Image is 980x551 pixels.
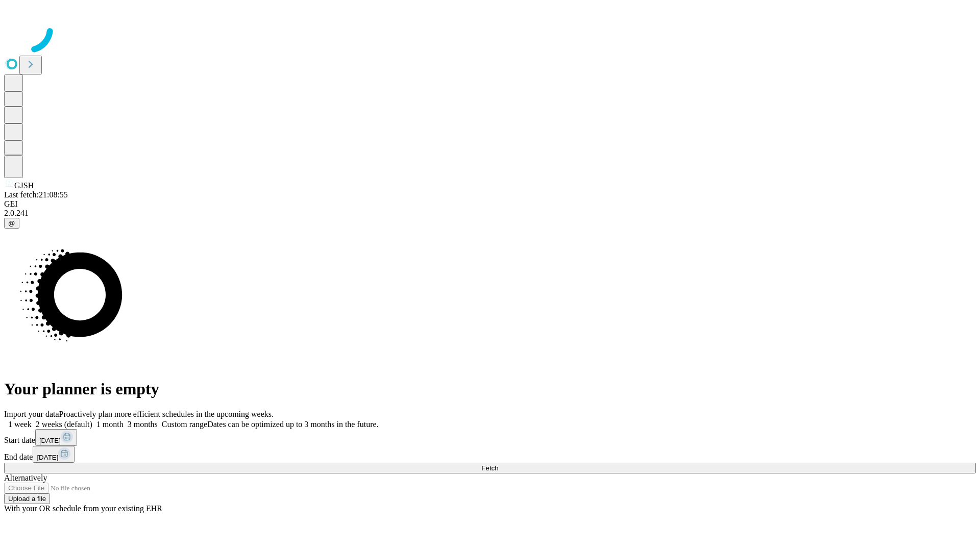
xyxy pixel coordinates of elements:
[8,219,15,227] span: @
[481,464,498,472] span: Fetch
[59,410,274,418] span: Proactively plan more efficient schedules in the upcoming weeks.
[162,420,207,429] span: Custom range
[33,446,75,463] button: [DATE]
[4,380,976,398] h1: Your planner is empty
[4,463,976,473] button: Fetch
[8,420,32,429] span: 1 week
[207,420,378,429] span: Dates can be optimized up to 3 months in the future.
[4,199,976,209] div: GEI
[37,454,58,461] span: [DATE]
[4,209,976,218] div: 2.0.241
[96,420,124,429] span: 1 month
[4,190,68,199] span: Last fetch: 21:08:55
[39,437,61,444] span: [DATE]
[4,410,59,418] span: Import your data
[4,218,19,229] button: @
[128,420,158,429] span: 3 months
[4,473,47,482] span: Alternatively
[4,504,162,513] span: With your OR schedule from your existing EHR
[4,429,976,446] div: Start date
[4,446,976,463] div: End date
[36,420,92,429] span: 2 weeks (default)
[4,493,50,504] button: Upload a file
[35,429,77,446] button: [DATE]
[14,181,34,190] span: GJSH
